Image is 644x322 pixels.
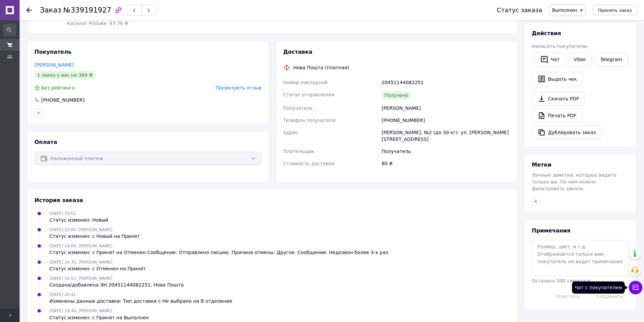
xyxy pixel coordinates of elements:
a: Viber [568,52,592,67]
div: Статус заказа [497,7,542,14]
span: Каталог ProSale: 67.76 ₴ [67,21,128,26]
span: №339191927 [63,6,111,14]
span: [DATE] 14:35, [PERSON_NAME] [49,260,112,265]
a: Печать PDF [532,108,582,123]
button: Принять заказ [593,5,637,15]
div: Статус изменен: Новый [49,217,108,223]
span: Посмотреть отзыв [216,85,262,91]
span: Плательщик [283,149,315,154]
div: Изменены данные доставки: Тип доставки с Не выбрано на В отделение [49,298,232,304]
span: [DATE] 19:44, [PERSON_NAME] [49,308,112,313]
span: Доставка [283,49,313,55]
span: [DATE] 14:09, [PERSON_NAME] [49,244,112,248]
a: [PERSON_NAME] [34,62,74,68]
div: [PERSON_NAME], №2 (до 30 кг): ул. [PERSON_NAME][STREET_ADDRESS] [380,126,511,145]
span: Принять заказ [598,8,632,13]
button: Дублировать заказ [532,125,602,140]
span: [DATE] 10:05, [PERSON_NAME] [49,227,112,232]
a: Telegram [595,52,628,67]
span: [DATE] 16:53, [PERSON_NAME] [49,276,112,281]
div: 20451144082251 [380,76,511,89]
div: [PHONE_NUMBER] [380,114,511,126]
span: Примечания [532,227,570,234]
span: [DATE] 10:02 [49,211,76,216]
span: Оплата [34,139,57,145]
span: Адрес [283,130,298,135]
div: Статус изменен: с Принят на Выполнен [49,314,149,321]
span: Действия [532,30,561,36]
span: Написать покупателю [532,44,587,49]
div: Статус изменен: с Отменен на Принят [49,265,146,272]
span: Стоимость доставки [283,161,335,166]
button: Чат [534,52,565,67]
div: [PERSON_NAME] [380,102,511,114]
div: Чат с покупателем [572,281,625,294]
span: Метки [532,162,551,168]
a: Скачать PDF [532,92,585,106]
button: Чат с покупателем [629,281,642,294]
div: [PHONE_NUMBER] [41,97,85,103]
span: История заказа [34,197,83,203]
div: Статус изменен: с Новый на Принят [49,233,140,240]
div: Статус изменен: с Принят на Отменен Сообщение: Отправлено письмо. Причина отмены: Другое. Сообщен... [49,249,388,256]
span: Телефон получателя [283,118,336,123]
span: Номер накладной [283,80,328,85]
span: Личные заметки, которые видите только вы. По ним можно фильтровать заказы [532,172,617,191]
div: Получатель [380,145,511,157]
span: Статус отправления [283,92,334,97]
div: Создана/добавлена ЭН 20451144082251, Нова Пошта [49,281,184,288]
span: Без рейтинга [41,85,75,91]
div: Получено [382,91,411,99]
div: Нова Пошта (платная) [292,64,351,71]
span: Выполнен [552,7,577,13]
div: 1 заказ у вас на 364 ₴ [34,71,95,79]
span: [DATE] 20:41 [49,292,76,297]
span: Осталось 300 символов [532,278,591,283]
div: 80 ₴ [380,157,511,170]
button: Выдать чек [532,72,582,86]
span: Получатель [283,105,313,111]
span: Заказ [40,6,61,14]
div: Вернуться назад [26,7,32,14]
span: Покупатель [34,49,71,55]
